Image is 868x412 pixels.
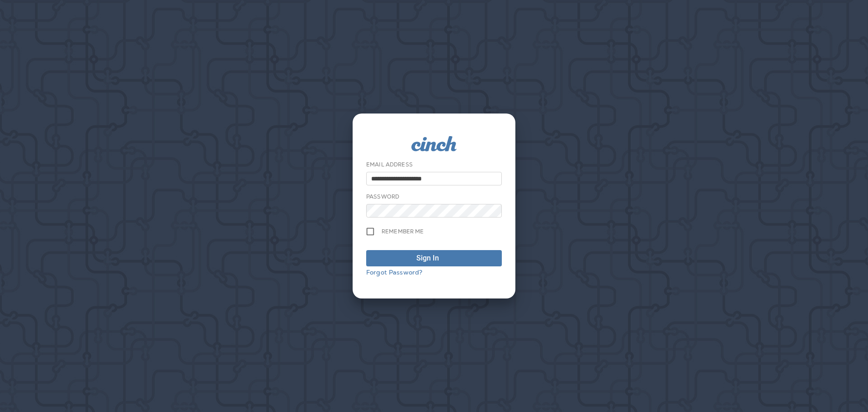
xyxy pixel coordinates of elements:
[382,228,424,235] span: Remember me
[366,268,422,276] a: Forgot Password?
[366,250,502,266] button: Sign In
[416,253,439,264] div: Sign In
[366,193,399,200] label: Password
[366,161,413,168] label: Email Address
